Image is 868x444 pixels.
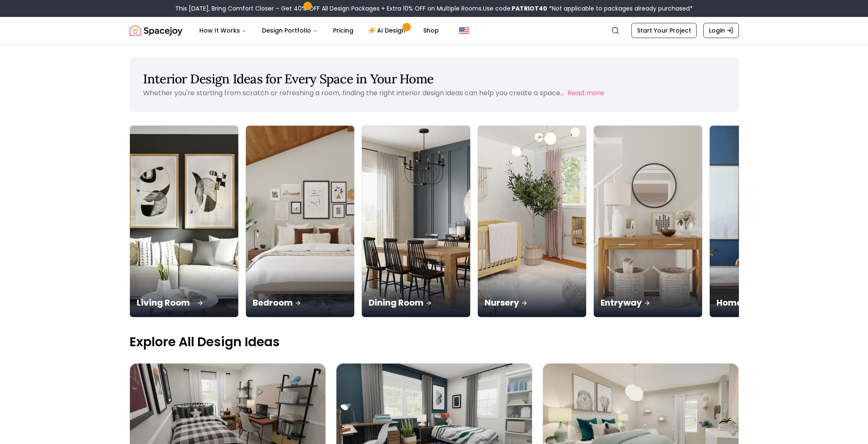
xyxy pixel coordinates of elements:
[130,22,182,39] img: Spacejoy Logo
[361,125,471,317] a: Dining RoomDining Room
[193,22,254,39] button: How It Works
[362,22,415,39] a: AI Design
[175,4,693,13] div: This [DATE], Bring Comfort Closer – Get 40% OFF All Design Packages + Extra 10% OFF on Multiple R...
[143,88,564,98] p: Whether you're starting from scratch or refreshing a room, finding the right interior design idea...
[459,25,469,36] img: United States
[416,22,446,39] a: Shop
[593,125,703,317] a: EntrywayEntryway
[594,126,702,317] img: Entryway
[130,17,739,44] nav: Global
[512,4,547,13] b: PATRIOT40
[130,334,739,350] p: Explore All Design Ideas
[253,297,347,309] p: Bedroom
[362,126,470,317] img: Dining Room
[631,23,697,38] a: Start Your Project
[709,125,818,317] a: Home OfficeHome Office
[483,4,547,13] span: Use code:
[193,22,446,39] nav: Main
[710,126,818,317] img: Home Office
[143,71,725,86] h1: Interior Design Ideas for Every Space in Your Home
[477,125,587,317] a: NurseryNursery
[137,297,231,309] p: Living Room
[246,126,354,317] img: Bedroom
[703,23,739,38] a: Login
[478,126,586,317] img: Nursery
[568,88,604,98] button: Read more
[255,22,325,39] button: Design Portfolio
[369,297,463,309] p: Dining Room
[245,125,355,317] a: BedroomBedroom
[130,125,239,317] a: Living RoomLiving Room
[485,297,579,309] p: Nursery
[601,297,695,309] p: Entryway
[716,297,811,309] p: Home Office
[326,22,360,39] a: Pricing
[130,22,182,39] a: Spacejoy
[127,121,241,322] img: Living Room
[547,4,693,13] span: *Not applicable to packages already purchased*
